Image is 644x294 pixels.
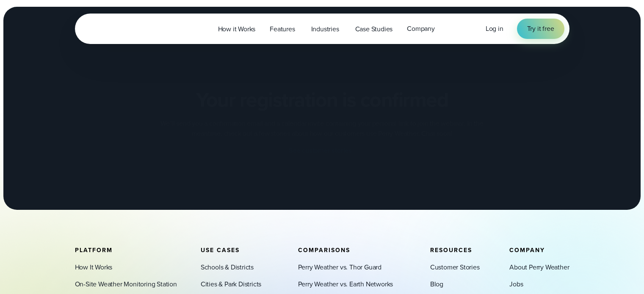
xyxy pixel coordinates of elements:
a: Schools & Districts [201,262,254,272]
a: Customer Stories [430,262,480,272]
a: Cities & Park Districts [201,279,261,289]
span: Features [270,24,295,34]
span: Case Studies [355,24,393,34]
span: Industries [311,24,339,34]
a: How it Works [211,20,263,38]
a: About Perry Weather [509,262,569,272]
a: Perry Weather vs. Earth Networks [298,279,393,289]
a: How It Works [75,262,113,272]
a: Case Studies [348,20,400,38]
a: Perry Weather vs. Thor Guard [298,262,381,272]
span: Resources [430,246,472,255]
a: Try it free [517,19,564,39]
a: Log in [486,24,503,34]
span: Comparisons [298,246,350,255]
span: Platform [75,246,113,255]
span: Company [509,246,545,255]
span: Use Cases [201,246,240,255]
a: Jobs [509,279,523,289]
span: How it Works [218,24,256,34]
span: Company [407,24,435,34]
a: Blog [430,279,443,289]
span: Try it free [527,24,554,34]
a: On-Site Weather Monitoring Station [75,279,177,289]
